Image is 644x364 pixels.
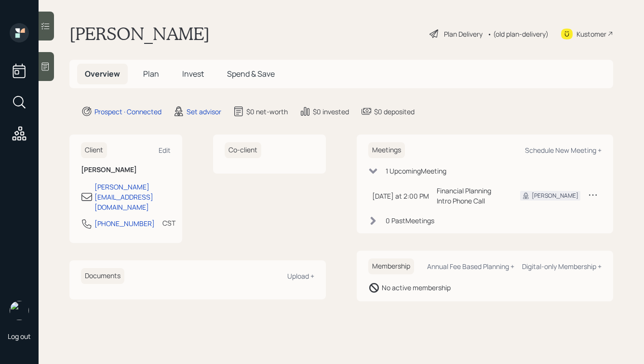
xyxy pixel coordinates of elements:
[159,146,171,155] div: Edit
[246,107,288,117] div: $0 net-worth
[182,68,204,79] span: Invest
[313,107,349,117] div: $0 invested
[386,166,446,176] div: 1 Upcoming Meeting
[69,23,210,44] h1: [PERSON_NAME]
[437,186,505,206] div: Financial Planning Intro Phone Call
[225,142,261,158] h6: Co-client
[577,29,606,39] div: Kustomer
[532,191,578,200] div: [PERSON_NAME]
[94,182,171,212] div: [PERSON_NAME][EMAIL_ADDRESS][DOMAIN_NAME]
[382,283,451,293] div: No active membership
[444,29,483,39] div: Plan Delivery
[427,262,514,271] div: Annual Fee Based Planning +
[162,218,175,228] div: CST
[94,107,161,117] div: Prospect · Connected
[81,142,107,158] h6: Client
[368,258,414,274] h6: Membership
[81,268,124,284] h6: Documents
[287,271,314,281] div: Upload +
[143,68,159,79] span: Plan
[81,166,171,174] h6: [PERSON_NAME]
[10,301,29,320] img: hunter_neumayer.jpg
[368,142,405,158] h6: Meetings
[187,107,221,117] div: Set advisor
[522,262,602,271] div: Digital-only Membership +
[94,218,155,229] div: [PHONE_NUMBER]
[372,191,429,201] div: [DATE] at 2:00 PM
[8,332,31,341] div: Log out
[487,29,549,39] div: • (old plan-delivery)
[374,107,415,117] div: $0 deposited
[227,68,275,79] span: Spend & Save
[85,68,120,79] span: Overview
[525,146,602,155] div: Schedule New Meeting +
[386,216,434,226] div: 0 Past Meeting s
